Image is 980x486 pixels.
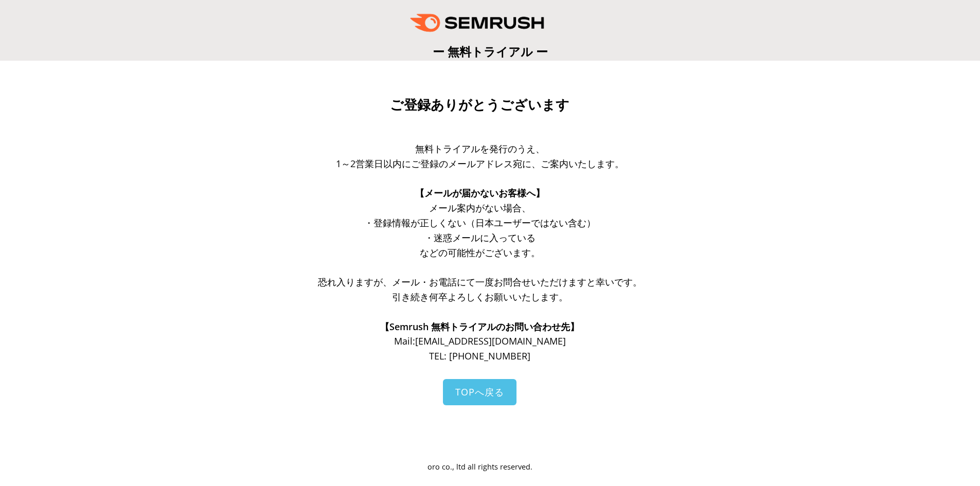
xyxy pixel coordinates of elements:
span: TEL: [PHONE_NUMBER] [429,350,530,362]
span: 引き続き何卒よろしくお願いいたします。 [392,291,568,303]
a: TOPへ戻る [443,379,516,405]
span: oro co., ltd all rights reserved. [427,462,532,472]
span: 恐れ入りますが、メール・お電話にて一度お問合せいただけますと幸いです。 [318,276,642,288]
span: ご登録ありがとうございます [390,97,569,113]
span: ー 無料トライアル ー [433,43,548,60]
span: 【メールが届かないお客様へ】 [415,187,545,199]
span: 無料トライアルを発行のうえ、 [415,142,545,155]
span: ・登録情報が正しくない（日本ユーザーではない含む） [364,217,596,229]
span: Mail: [EMAIL_ADDRESS][DOMAIN_NAME] [394,335,566,347]
span: TOPへ戻る [455,386,504,398]
span: などの可能性がございます。 [420,246,540,259]
span: 【Semrush 無料トライアルのお問い合わせ先】 [380,320,579,333]
span: メール案内がない場合、 [429,202,531,214]
span: 1～2営業日以内にご登録のメールアドレス宛に、ご案内いたします。 [336,157,624,170]
span: ・迷惑メールに入っている [424,231,536,244]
